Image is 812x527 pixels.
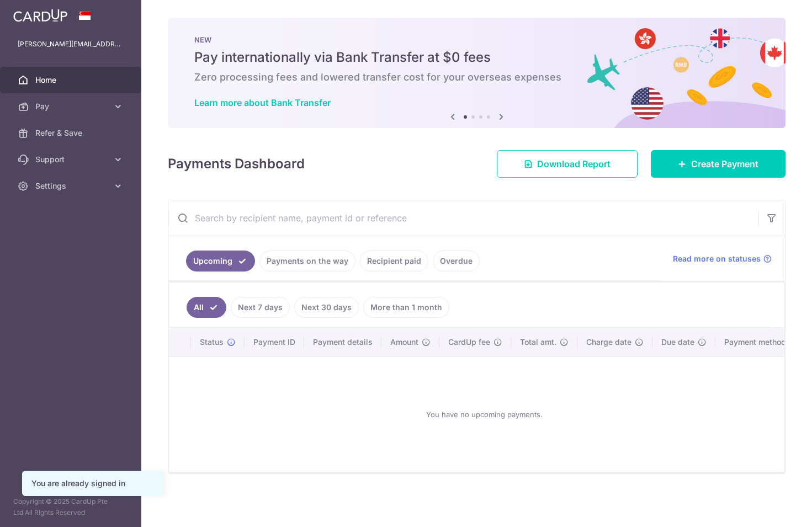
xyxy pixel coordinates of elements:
[673,253,761,264] span: Read more on statuses
[31,478,154,489] div: You are already signed in
[187,297,226,318] a: All
[35,154,108,165] span: Support
[537,157,611,171] span: Download Report
[168,154,305,174] h4: Payments Dashboard
[259,251,355,272] a: Payments on the way
[200,337,224,348] span: Status
[35,101,108,112] span: Pay
[231,297,290,318] a: Next 7 days
[360,251,428,272] a: Recipient paid
[363,297,449,318] a: More than 1 month
[691,157,758,171] span: Create Payment
[304,328,381,356] th: Payment details
[18,39,124,50] p: [PERSON_NAME][EMAIL_ADDRESS][DOMAIN_NAME]
[35,74,108,86] span: Home
[168,18,786,128] img: Bank transfer banner
[35,127,108,139] span: Refer & Save
[448,337,490,348] span: CardUp fee
[673,253,772,264] a: Read more on statuses
[194,49,759,66] h5: Pay internationally via Bank Transfer at $0 fees
[186,251,255,272] a: Upcoming
[13,9,67,22] img: CardUp
[520,337,556,348] span: Total amt.
[586,337,631,348] span: Charge date
[433,251,480,272] a: Overdue
[35,180,108,191] span: Settings
[390,337,418,348] span: Amount
[168,200,758,236] input: Search by recipient name, payment id or reference
[294,297,359,318] a: Next 30 days
[245,328,304,356] th: Payment ID
[194,97,331,108] a: Learn more about Bank Transfer
[651,150,786,178] a: Create Payment
[194,35,759,44] p: NEW
[715,328,799,356] th: Payment method
[661,337,694,348] span: Due date
[497,150,638,178] a: Download Report
[182,366,786,463] div: You have no upcoming payments.
[194,71,759,84] h6: Zero processing fees and lowered transfer cost for your overseas expenses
